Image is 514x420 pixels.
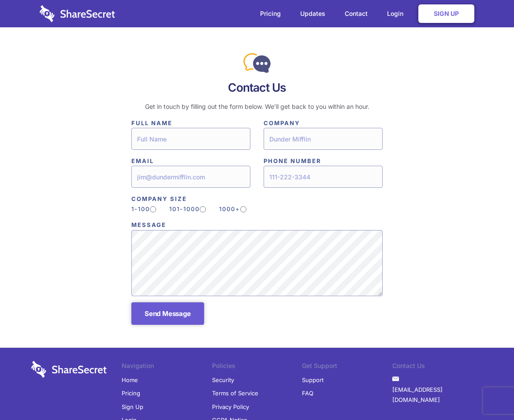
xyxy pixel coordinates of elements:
[212,400,249,413] a: Privacy Policy
[212,373,234,387] a: Security
[131,166,250,188] input: jim@dundermifflin.com
[131,118,250,128] label: Full Name
[122,387,140,400] a: Pricing
[122,373,138,387] a: Home
[131,102,383,112] p: Get in touch by filling out the form below. We’ll get back to you within an hour.
[240,206,246,212] input: 1000+
[302,361,392,373] li: Get Support
[150,206,156,212] input: 1-100
[264,118,383,128] label: Company
[169,204,206,214] label: 101-1000
[131,194,383,204] label: Company Size
[40,5,115,22] img: logo-wordmark-white-trans-d4663122ce5f474addd5e946df7df03e33cb6a1c49d2221995e7729f52c070b2.svg
[131,302,204,325] button: Send Message
[131,81,383,95] h1: Contact Us
[212,361,302,373] li: Policies
[264,128,383,150] input: Dunder Mifflin
[31,361,107,378] img: logo-wordmark-white-trans-d4663122ce5f474addd5e946df7df03e33cb6a1c49d2221995e7729f52c070b2.svg
[131,128,250,150] input: Full Name
[392,383,483,406] a: [EMAIL_ADDRESS][DOMAIN_NAME]
[200,206,206,212] input: 101-1000
[392,361,483,373] li: Contact Us
[131,204,156,214] label: 1-100
[264,166,383,188] input: 111-222-3344
[219,204,246,214] label: 1000+
[212,387,258,400] a: Terms of Service
[302,373,324,387] a: Support
[131,220,383,230] label: Message
[122,361,212,373] li: Navigation
[264,156,383,166] label: Phone Number
[418,4,474,23] a: Sign Up
[122,400,143,413] a: Sign Up
[131,156,250,166] label: Email
[302,387,313,400] a: FAQ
